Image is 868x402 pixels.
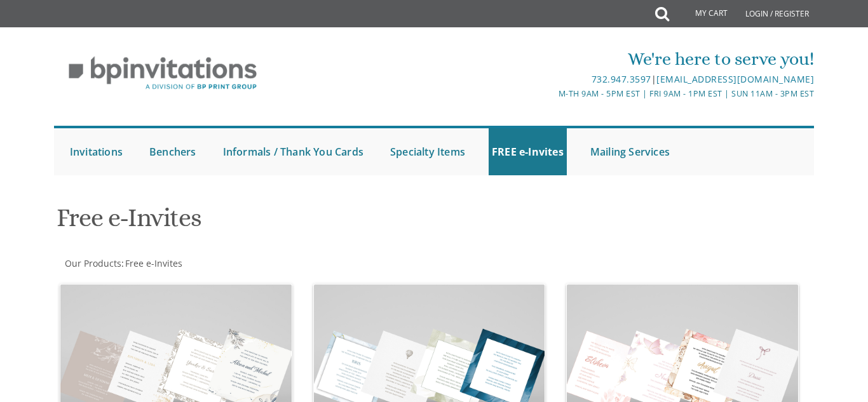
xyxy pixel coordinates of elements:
[308,87,815,100] div: M-Th 9am - 5pm EST | Fri 9am - 1pm EST | Sun 11am - 3pm EST
[57,204,554,241] h1: Free e-Invites
[592,73,651,85] a: 732.947.3597
[67,128,126,175] a: Invitations
[308,72,815,87] div: |
[387,128,468,175] a: Specialty Items
[668,1,736,27] a: My Cart
[587,128,673,175] a: Mailing Services
[64,257,121,269] a: Our Products
[146,128,200,175] a: Benchers
[220,128,367,175] a: Informals / Thank You Cards
[308,46,815,72] div: We're here to serve you!
[124,257,182,269] a: Free e-Invites
[656,73,814,85] a: [EMAIL_ADDRESS][DOMAIN_NAME]
[489,128,567,175] a: FREE e-Invites
[125,257,182,269] span: Free e-Invites
[54,47,272,100] img: BP Invitation Loft
[54,257,434,270] div: :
